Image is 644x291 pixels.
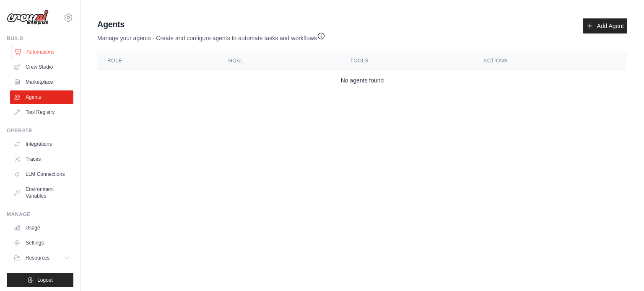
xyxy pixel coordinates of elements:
a: Crew Studio [10,60,73,74]
a: Agents [10,90,73,104]
div: Build [7,35,73,42]
button: Resources [10,251,73,265]
img: Logo [7,10,49,26]
a: Environment Variables [10,183,73,203]
td: No agents found [97,70,627,92]
a: Settings [10,236,73,250]
th: Goal [218,52,340,70]
div: Operate [7,127,73,134]
a: Automations [11,45,74,59]
button: Logout [7,273,73,287]
a: Add Agent [583,18,627,33]
a: LLM Connections [10,167,73,181]
a: Tool Registry [10,106,73,119]
span: Resources [26,255,49,261]
a: Traces [10,152,73,166]
th: Role [97,52,218,70]
a: Usage [10,221,73,234]
th: Actions [473,52,627,70]
th: Tools [340,52,474,70]
span: Logout [37,277,53,283]
p: Manage your agents - Create and configure agents to automate tasks and workflows [97,30,325,42]
a: Integrations [10,137,73,151]
a: Marketplace [10,75,73,89]
div: Manage [7,211,73,218]
h2: Agents [97,18,325,30]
